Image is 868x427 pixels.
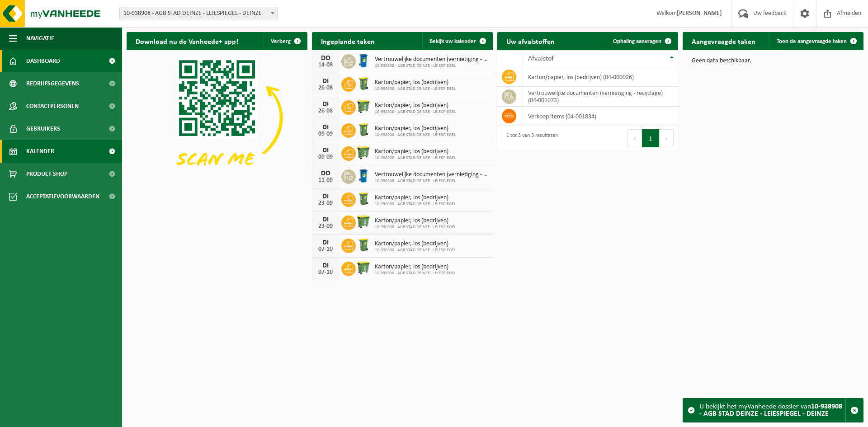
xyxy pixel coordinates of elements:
div: DI [316,193,335,200]
span: Karton/papier, los (bedrijven) [375,102,456,109]
span: 10-938908 - AGB STAD DEINZE - LEIESPIEGEL [375,202,456,207]
span: Contactpersonen [26,95,79,117]
strong: [PERSON_NAME] [677,10,722,17]
div: U bekijkt het myVanheede dossier van [699,399,845,422]
td: vertrouwelijke documenten (vernietiging - recyclage) (04-001073) [521,87,678,107]
span: Verberg [271,38,291,44]
div: 23-09 [316,200,335,206]
span: Karton/papier, los (bedrijven) [375,125,456,132]
span: 10-938908 - AGB STAD DEINZE - LEIESPIEGEL [375,271,456,276]
div: 26-08 [316,85,335,91]
span: Product Shop [26,163,67,185]
span: 10-938908 - AGB STAD DEINZE - LEIESPIEGEL [375,155,456,161]
div: 09-09 [316,154,335,160]
button: Previous [627,129,642,147]
img: WB-0240-HPE-GN-51 [356,76,371,91]
h2: Uw afvalstoffen [497,32,564,50]
span: Vertrouwelijke documenten (vernietiging - recyclage) [375,56,488,63]
span: Vertrouwelijke documenten (vernietiging - recyclage) [375,171,488,178]
a: Ophaling aanvragen [606,32,677,50]
button: Verberg [264,32,307,50]
span: Dashboard [26,50,60,72]
span: Kalender [26,140,54,163]
span: Acceptatievoorwaarden [26,185,99,208]
span: 10-938908 - AGB STAD DEINZE - LEIESPIEGEL [375,63,488,69]
span: Gebruikers [26,117,60,140]
img: WB-0770-HPE-GN-51 [356,145,371,160]
h2: Ingeplande taken [312,32,384,50]
span: 10-938908 - AGB STAD DEINZE - LEIESPIEGEL - DEINZE [120,7,277,20]
img: WB-0770-HPE-GN-51 [356,260,371,276]
div: 11-09 [316,177,335,183]
div: DO [316,170,335,177]
div: 07-10 [316,246,335,253]
span: Navigatie [26,27,54,50]
p: Geen data beschikbaar. [692,58,854,64]
span: 10-938908 - AGB STAD DEINZE - LEIESPIEGEL [375,86,456,92]
img: WB-0240-HPE-BE-09 [356,168,371,183]
span: Karton/papier, los (bedrijven) [375,148,456,155]
strong: 10-938908 - AGB STAD DEINZE - LEIESPIEGEL - DEINZE [699,403,842,418]
a: Bekijk uw kalender [422,32,492,50]
div: DI [316,147,335,154]
button: Next [660,129,674,147]
span: Bekijk uw kalender [429,38,476,44]
span: Karton/papier, los (bedrijven) [375,194,456,202]
span: 10-938908 - AGB STAD DEINZE - LEIESPIEGEL [375,225,456,230]
img: Download de VHEPlus App [127,50,307,186]
img: WB-0240-HPE-GN-51 [356,191,371,206]
img: WB-0240-HPE-GN-51 [356,237,371,253]
span: Karton/papier, los (bedrijven) [375,217,456,225]
td: karton/papier, los (bedrijven) (04-000026) [521,67,678,87]
img: WB-0240-HPE-GN-51 [356,122,371,137]
span: 10-938908 - AGB STAD DEINZE - LEIESPIEGEL - DEINZE [119,7,278,20]
img: WB-0770-HPE-GN-51 [356,214,371,230]
h2: Download nu de Vanheede+ app! [127,32,247,50]
div: 23-09 [316,223,335,230]
div: 1 tot 3 van 3 resultaten [502,128,558,148]
div: DI [316,262,335,269]
div: DI [316,239,335,246]
div: 07-10 [316,269,335,276]
div: DO [316,55,335,62]
span: Karton/papier, los (bedrijven) [375,240,456,248]
div: DI [316,101,335,108]
div: 09-09 [316,131,335,137]
div: DI [316,78,335,85]
img: WB-0240-HPE-BE-09 [356,53,371,68]
h2: Aangevraagde taken [683,32,764,50]
span: 10-938908 - AGB STAD DEINZE - LEIESPIEGEL [375,248,456,253]
span: Ophaling aanvragen [613,38,661,44]
a: Toon de aangevraagde taken [769,32,863,50]
div: 26-08 [316,108,335,114]
span: Karton/papier, los (bedrijven) [375,263,456,271]
div: DI [316,216,335,223]
span: Bedrijfsgegevens [26,72,79,95]
img: WB-0770-HPE-GN-51 [356,99,371,114]
span: 10-938908 - AGB STAD DEINZE - LEIESPIEGEL [375,109,456,115]
span: Afvalstof [528,55,554,62]
div: 14-08 [316,62,335,68]
td: verkoop items (04-001834) [521,107,678,126]
button: 1 [642,129,660,147]
span: Karton/papier, los (bedrijven) [375,79,456,86]
span: Toon de aangevraagde taken [777,38,847,44]
span: 10-938908 - AGB STAD DEINZE - LEIESPIEGEL [375,178,488,184]
span: 10-938908 - AGB STAD DEINZE - LEIESPIEGEL [375,132,456,138]
div: DI [316,124,335,131]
